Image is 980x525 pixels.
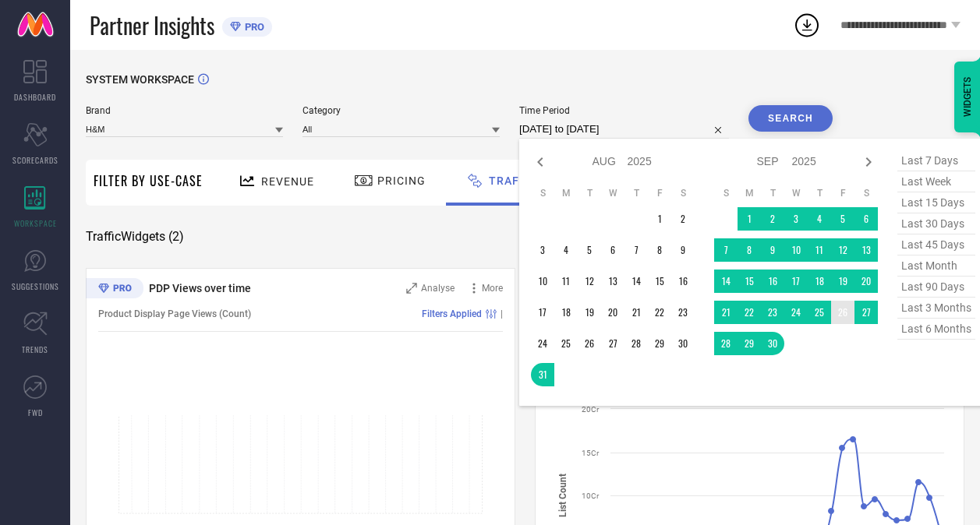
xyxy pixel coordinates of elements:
td: Sat Aug 09 2025 [671,238,695,262]
span: TRENDS [22,344,48,355]
th: Monday [738,187,761,199]
td: Tue Aug 26 2025 [578,332,601,355]
div: Open download list [793,11,821,39]
span: SCORECARDS [12,154,58,166]
td: Sat Aug 16 2025 [671,270,695,293]
button: Search [748,105,833,132]
span: Category [302,105,500,116]
td: Mon Aug 11 2025 [554,270,578,293]
span: Pricing [377,174,426,187]
span: Filter By Use-Case [94,171,203,190]
th: Thursday [624,187,648,199]
th: Friday [831,187,854,199]
span: WORKSPACE [14,217,57,229]
th: Saturday [854,187,878,199]
td: Wed Aug 20 2025 [601,301,624,324]
td: Wed Aug 13 2025 [601,270,624,293]
td: Wed Sep 10 2025 [784,238,808,262]
span: last 6 months [897,319,975,340]
td: Tue Sep 16 2025 [761,270,784,293]
td: Sat Sep 20 2025 [854,270,878,293]
span: last 90 days [897,277,975,298]
td: Thu Aug 14 2025 [624,270,648,293]
div: Premium [86,278,143,301]
text: 20Cr [582,405,600,414]
td: Sun Sep 28 2025 [714,332,738,355]
td: Sat Sep 27 2025 [854,301,878,324]
td: Thu Aug 07 2025 [624,238,648,262]
span: last 30 days [897,213,975,234]
span: last 3 months [897,298,975,319]
td: Sun Aug 03 2025 [531,238,554,262]
td: Wed Sep 24 2025 [784,301,808,324]
td: Wed Aug 27 2025 [601,332,624,355]
td: Sat Sep 06 2025 [854,207,878,231]
td: Thu Sep 11 2025 [808,238,831,262]
td: Sat Aug 23 2025 [671,301,695,324]
span: DASHBOARD [14,91,56,103]
td: Thu Sep 18 2025 [808,270,831,293]
div: Previous month [531,153,550,171]
div: Next month [859,153,878,171]
td: Fri Aug 08 2025 [648,238,671,262]
td: Thu Aug 28 2025 [624,332,648,355]
span: | [501,308,503,319]
td: Tue Sep 30 2025 [761,332,784,355]
span: Product Display Page Views (Count) [98,308,251,319]
td: Mon Aug 04 2025 [554,238,578,262]
th: Thursday [808,187,831,199]
th: Tuesday [761,187,784,199]
span: PDP Views over time [149,282,251,294]
td: Tue Sep 23 2025 [761,301,784,324]
td: Thu Sep 25 2025 [808,301,831,324]
td: Sun Aug 31 2025 [531,363,554,386]
td: Tue Aug 19 2025 [578,301,601,324]
td: Sun Sep 07 2025 [714,238,738,262]
th: Wednesday [784,187,808,199]
td: Sun Sep 14 2025 [714,270,738,293]
td: Sat Sep 13 2025 [854,238,878,262]
span: last month [897,255,975,277]
td: Sat Aug 30 2025 [671,332,695,355]
td: Tue Aug 12 2025 [578,270,601,293]
td: Sun Aug 10 2025 [531,270,554,293]
th: Tuesday [578,187,601,199]
td: Tue Sep 09 2025 [761,238,784,262]
td: Mon Sep 08 2025 [738,238,761,262]
span: Revenue [261,175,314,188]
td: Wed Aug 06 2025 [601,238,624,262]
td: Fri Aug 29 2025 [648,332,671,355]
input: Select time period [519,120,729,139]
td: Fri Sep 26 2025 [831,301,854,324]
td: Fri Sep 12 2025 [831,238,854,262]
td: Sun Aug 17 2025 [531,301,554,324]
td: Fri Sep 05 2025 [831,207,854,231]
th: Sunday [531,187,554,199]
td: Fri Sep 19 2025 [831,270,854,293]
th: Saturday [671,187,695,199]
tspan: List Count [557,474,568,517]
span: PRO [241,21,264,33]
td: Wed Sep 17 2025 [784,270,808,293]
text: 10Cr [582,492,600,500]
span: Traffic [489,174,538,187]
span: last week [897,171,975,192]
td: Tue Aug 05 2025 [578,238,601,262]
td: Fri Aug 15 2025 [648,270,671,293]
td: Mon Sep 22 2025 [738,301,761,324]
td: Tue Sep 02 2025 [761,207,784,231]
td: Sun Sep 21 2025 [714,301,738,324]
th: Wednesday [601,187,624,199]
span: Partner Insights [90,9,214,41]
th: Sunday [714,187,738,199]
td: Thu Sep 04 2025 [808,207,831,231]
span: Filters Applied [422,308,482,319]
td: Fri Aug 01 2025 [648,207,671,231]
svg: Zoom [406,283,417,294]
span: More [482,283,503,294]
text: 15Cr [582,449,600,457]
td: Mon Aug 18 2025 [554,301,578,324]
th: Monday [554,187,578,199]
td: Mon Aug 25 2025 [554,332,578,355]
td: Mon Sep 15 2025 [738,270,761,293]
